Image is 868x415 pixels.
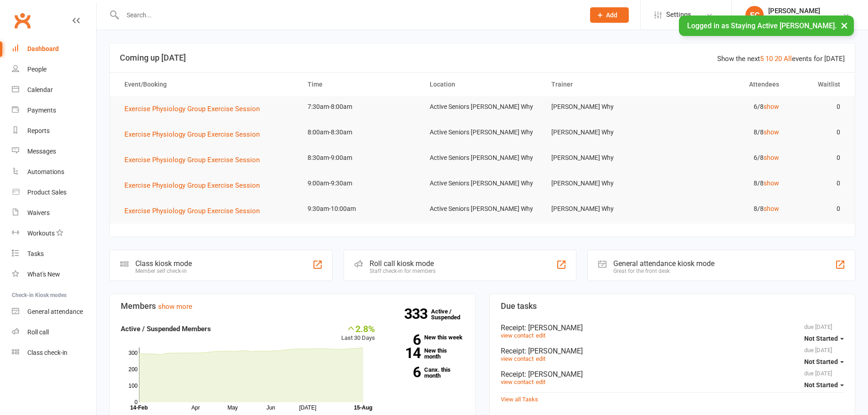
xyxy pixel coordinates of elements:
span: Add [606,11,617,19]
td: 7:30am-8:00am [299,96,421,118]
a: 6Canx. this month [389,367,464,379]
div: Tasks [27,250,44,257]
a: show [764,179,779,187]
div: Waivers [27,209,50,216]
td: 0 [787,96,848,118]
td: [PERSON_NAME] Why [543,96,665,118]
span: Exercise Physiology Group Exercise Session [124,181,260,190]
th: Event/Booking [116,73,299,96]
span: Exercise Physiology Group Exercise Session [124,156,260,164]
div: EC [745,6,764,24]
strong: Active / Suspended Members [121,325,211,333]
a: view contact [501,332,534,339]
h3: Members [121,302,464,311]
button: Not Started [804,330,844,347]
td: [PERSON_NAME] Why [543,198,665,220]
strong: 14 [389,346,421,360]
a: show [764,154,779,161]
a: edit [536,379,545,385]
td: [PERSON_NAME] Why [543,173,665,194]
div: Reports [27,127,50,134]
a: show [764,103,779,110]
th: Attendees [665,73,787,96]
td: 8/8 [665,122,787,143]
div: General attendance kiosk mode [613,259,714,268]
a: 6New this week [389,334,464,340]
a: 20 [775,55,782,63]
div: Roll call [27,328,49,336]
a: 333Active / Suspended [431,302,471,327]
a: Calendar [12,80,96,100]
div: Roll call kiosk mode [370,259,436,268]
div: Receipt [501,347,844,355]
td: 6/8 [665,96,787,118]
a: Workouts [12,223,96,244]
div: What's New [27,271,60,278]
a: Messages [12,141,96,162]
a: 10 [765,55,773,63]
div: Receipt [501,370,844,379]
th: Trainer [543,73,665,96]
button: Not Started [804,377,844,393]
th: Waitlist [787,73,848,96]
button: × [836,15,853,35]
a: All [784,55,792,63]
a: edit [536,355,545,362]
div: Member self check-in [135,268,192,274]
span: Not Started [804,358,838,365]
a: show [764,205,779,212]
td: 0 [787,173,848,194]
button: Exercise Physiology Group Exercise Session [124,205,266,216]
button: Not Started [804,354,844,370]
div: Receipt [501,323,844,332]
a: edit [536,332,545,339]
div: General attendance [27,308,83,315]
a: show [764,128,779,136]
td: 8/8 [665,198,787,220]
th: Location [421,73,544,96]
span: Exercise Physiology Group Exercise Session [124,207,260,215]
strong: 6 [389,333,421,347]
div: Messages [27,148,56,155]
a: view contact [501,379,534,385]
a: Dashboard [12,39,96,59]
button: Exercise Physiology Group Exercise Session [124,180,266,191]
td: 9:30am-10:00am [299,198,421,220]
td: 9:00am-9:30am [299,173,421,194]
div: Show the next events for [DATE] [717,53,845,64]
td: Active Seniors [PERSON_NAME] Why [421,122,544,143]
span: : [PERSON_NAME] [524,347,583,355]
a: 14New this month [389,348,464,359]
span: Exercise Physiology Group Exercise Session [124,130,260,138]
td: 0 [787,147,848,169]
a: What's New [12,264,96,285]
a: Payments [12,100,96,121]
div: Staff check-in for members [370,268,436,274]
div: Payments [27,107,56,114]
a: Roll call [12,322,96,343]
td: 6/8 [665,147,787,169]
td: [PERSON_NAME] Why [543,122,665,143]
div: Class check-in [27,349,67,356]
span: : [PERSON_NAME] [524,370,583,379]
a: Product Sales [12,182,96,203]
div: Last 30 Days [341,323,375,343]
span: Settings [666,5,691,25]
button: Exercise Physiology Group Exercise Session [124,154,266,165]
span: Not Started [804,335,838,342]
button: Exercise Physiology Group Exercise Session [124,129,266,140]
span: Exercise Physiology Group Exercise Session [124,105,260,113]
a: General attendance kiosk mode [12,302,96,322]
a: 5 [760,55,764,63]
td: 8:00am-8:30am [299,122,421,143]
div: [PERSON_NAME] [768,7,834,15]
strong: 6 [389,365,421,379]
span: Not Started [804,381,838,389]
div: 2.8% [341,323,375,333]
div: Staying Active Dee Why [768,15,834,23]
div: Great for the front desk [613,268,714,274]
a: Reports [12,121,96,141]
span: : [PERSON_NAME] [524,323,583,332]
td: [PERSON_NAME] Why [543,147,665,169]
td: 0 [787,122,848,143]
